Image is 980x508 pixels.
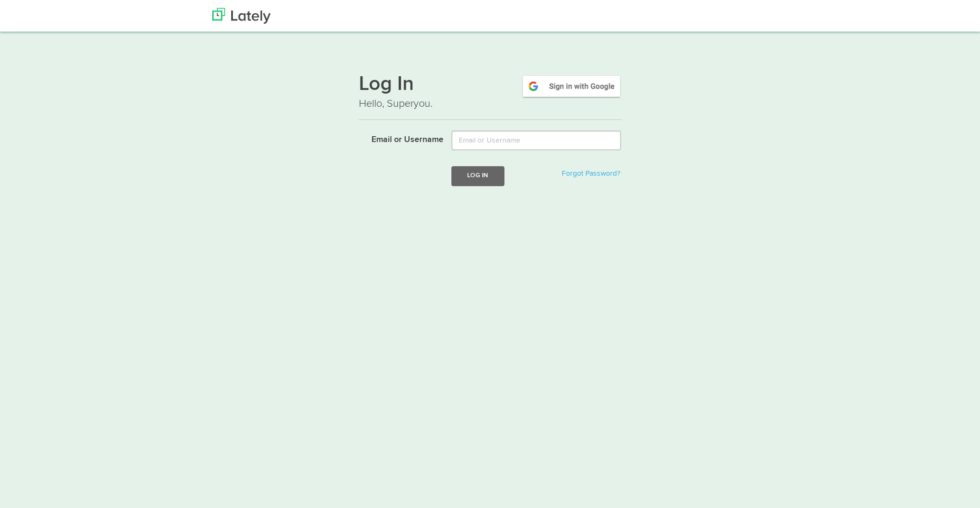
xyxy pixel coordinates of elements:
img: google-signin.png [521,74,622,98]
button: Log In [451,166,504,186]
img: Lately [212,8,271,24]
a: Forgot Password? [562,170,620,177]
h1: Log In [359,74,622,96]
p: Hello, Superyou. [359,96,622,111]
input: Email or Username [451,130,621,150]
label: Email or Username [351,130,444,146]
